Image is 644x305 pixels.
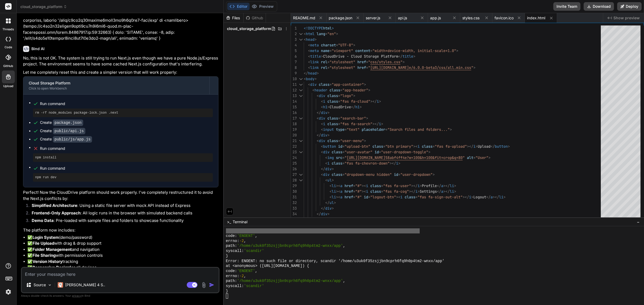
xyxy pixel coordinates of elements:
div: 10 [291,76,297,82]
span: ></ [467,144,473,149]
button: Preview [250,3,276,10]
span: head [306,37,314,42]
span: "fas fa-upload" [435,144,467,149]
span: > [327,105,330,109]
span: ></ [370,99,377,104]
span: = [338,121,340,126]
span: class [422,144,433,149]
span: "viewport" [332,48,353,53]
span: "user-dropdown-toggle" [381,150,428,154]
span: "search-bar" [340,116,366,121]
span: h1 [323,105,327,109]
span: < [308,82,310,87]
span: < [321,99,323,104]
span: − [637,219,640,225]
span: > [366,116,368,121]
span: ></ [372,121,379,126]
div: 27 [291,172,297,177]
span: i [379,121,381,126]
span: button [323,144,336,149]
span: class [327,99,338,104]
span: " [368,59,370,64]
span: app.js [430,15,441,21]
pre: rm -rf node_modules package-lock.json .next [35,111,211,115]
span: < [321,105,323,109]
span: div [325,166,332,171]
span: > [508,144,510,149]
div: 26 [291,166,297,172]
span: href [357,59,366,64]
span: > [398,161,400,166]
span: = [338,116,340,121]
span: "user-menu" [340,138,364,143]
span: div [323,172,330,177]
button: Editor [227,3,250,10]
div: 8 [291,65,297,70]
div: 23 [291,149,297,155]
span: "stylesheet" [330,65,355,70]
span: "fas fa-cloud" [340,99,370,104]
div: 29 [291,183,297,189]
span: package.json [329,15,352,21]
span: id [338,144,342,149]
span: > [381,121,383,126]
span: "UTF-8" [338,43,353,47]
span: ></ [390,161,396,166]
span: < [308,48,310,53]
span: meta [310,43,319,47]
button: − [636,218,641,226]
span: < [317,116,319,121]
span: " [345,155,347,160]
div: Click to collapse the range. [297,31,304,37]
span: "fas fa-search" [340,121,372,126]
pre: npm run dev [35,175,211,180]
div: Files [224,15,243,21]
div: 2 [291,31,297,37]
span: < [308,65,310,70]
span: > [379,99,381,104]
span: 58abf4ff4e?w=100&h=100&fit=crop&q=80 [385,155,463,160]
img: attachment [201,282,207,288]
div: Click to collapse the range. [297,172,304,177]
code: public/js/app.js [53,136,92,143]
span: > [321,54,323,59]
div: 22 [291,144,297,149]
span: class [332,150,342,154]
span: css/styles.css [370,59,400,64]
span: class [370,183,381,188]
div: Click to collapse the range. [297,82,304,87]
span: i [396,161,398,166]
span: = [338,93,340,98]
span: < [304,31,306,36]
span: = [327,59,330,64]
div: Click to collapse the range. [297,87,304,93]
span: div [319,138,325,143]
span: </ [317,110,321,115]
span: "width=device-width, initial-scale=1.0" [372,48,456,53]
div: 9 [291,70,297,76]
p: No, this is not OK. The system is still trying to run Next.js even though we have a pure Node.js/... [23,55,218,67]
span: body [306,76,314,81]
div: 19 [291,127,297,132]
div: 6 [291,54,297,59]
span: = [366,59,368,64]
span: server.js [366,15,380,21]
h6: Bind AI [31,46,45,51]
span: Run command [40,146,213,151]
label: threads [2,27,14,32]
span: < [304,76,306,81]
span: = [340,88,342,92]
span: class [319,82,330,87]
div: 3 [291,37,297,42]
span: favicon.ico [495,15,514,21]
span: < [325,155,327,160]
span: = [383,144,385,149]
span: cloud_storage_platform [20,4,67,9]
span: div [310,82,317,87]
pre: npm install [35,155,211,160]
span: >< [413,144,418,149]
span: CloudDrive - Cloud Storage Platform [323,54,398,59]
span: </ [491,144,495,149]
div: 17 [291,116,297,121]
span: class [327,138,338,143]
